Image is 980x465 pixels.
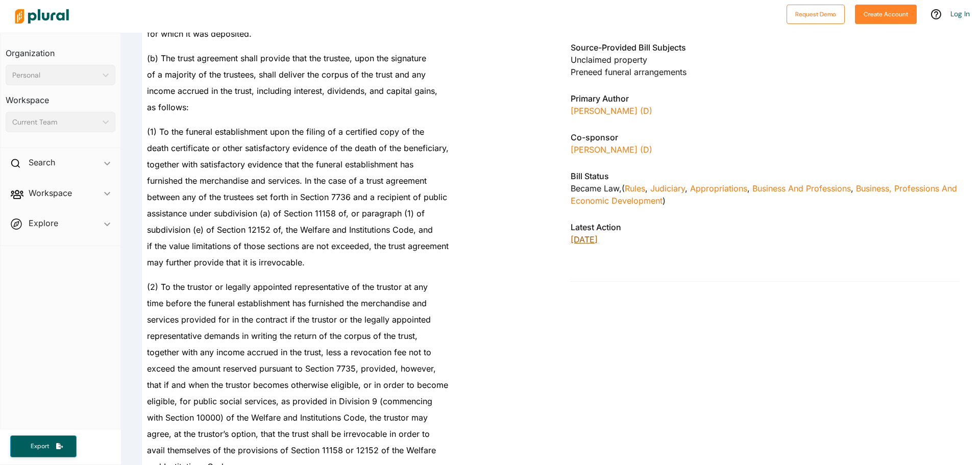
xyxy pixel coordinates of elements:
[12,70,99,81] div: Personal
[147,176,427,186] span: furnished the merchandise and services. In the case of a trust agreement
[571,54,960,66] div: Unclaimed property
[147,282,428,292] span: (2) To the trustor or legally appointed representative of the trustor at any
[571,41,960,54] h3: Source-Provided Bill Subjects
[147,412,428,423] span: with Section 10000) of the Welfare and Institutions Code, the trustor may
[147,314,431,325] span: services provided for in the contract if the trustor or the legally appointed
[650,183,685,193] a: Judiciary
[571,144,652,155] a: [PERSON_NAME] (D)
[147,102,189,112] span: as follows:
[6,38,115,61] h3: Organization
[147,53,426,63] span: (b) The trust agreement shall provide that the trustee, upon the signature
[147,208,425,218] span: assistance under subdivision (a) of Section 11158 of, or paragraph (1) of
[625,183,645,193] a: Rules
[147,347,431,357] span: together with any income accrued in the trust, less a revocation fee not to
[29,157,55,168] h2: Search
[147,127,424,137] span: (1) To the funeral establishment upon the filing of a certified copy of the
[752,183,851,193] a: Business and Professions
[147,429,430,439] span: agree, at the trustor’s option, that the trust shall be irrevocable in order to
[571,106,652,116] a: [PERSON_NAME] (D)
[12,117,99,128] div: Current Team
[571,66,960,78] div: Preneed funeral arrangements
[571,170,960,182] h3: Bill Status
[950,9,970,18] a: Log In
[147,159,413,169] span: together with satisfactory evidence that the funeral establishment has
[571,92,960,105] h3: Primary Author
[571,233,960,246] p: [DATE]
[147,225,433,235] span: subdivision (e) of Section 12152 of, the Welfare and Institutions Code, and
[571,183,957,206] a: Business, Professions and Economic Development
[147,331,418,341] span: representative demands in writing the return of the corpus of the trust,
[147,143,449,153] span: death certificate or other satisfactory evidence of the death of the beneficiary,
[571,221,960,233] h3: Latest Action
[690,183,747,193] a: Appropriations
[571,182,960,207] div: Became Law , ( )
[10,435,77,457] button: Export
[23,442,56,451] span: Export
[787,5,845,24] button: Request Demo
[147,363,436,374] span: exceed the amount reserved pursuant to Section 7735, provided, however,
[147,86,437,96] span: income accrued in the trust, including interest, dividends, and capital gains,
[6,85,115,108] h3: Workspace
[787,8,845,19] a: Request Demo
[147,298,427,308] span: time before the funeral establishment has furnished the merchandise and
[147,380,448,390] span: that if and when the trustor becomes otherwise eligible, or in order to become
[147,69,426,80] span: of a majority of the trustees, shall deliver the corpus of the trust and any
[147,257,305,267] span: may further provide that it is irrevocable.
[147,445,436,455] span: avail themselves of the provisions of Section 11158 or 12152 of the Welfare
[571,131,960,143] h3: Co-sponsor
[147,192,447,202] span: between any of the trustees set forth in Section 7736 and a recipient of public
[147,396,432,406] span: eligible, for public social services, as provided in Division 9 (commencing
[855,5,917,24] button: Create Account
[855,8,917,19] a: Create Account
[147,241,449,251] span: if the value limitations of those sections are not exceeded, the trust agreement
